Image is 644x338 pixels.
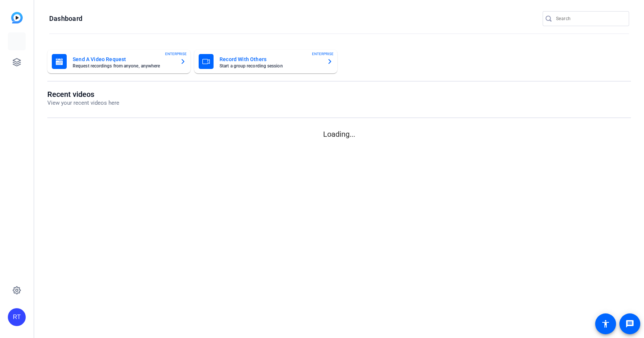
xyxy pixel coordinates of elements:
span: ENTERPRISE [312,51,334,57]
button: Send A Video RequestRequest recordings from anyone, anywhereENTERPRISE [47,50,190,73]
p: View your recent videos here [47,99,119,107]
h1: Recent videos [47,90,119,99]
img: blue-gradient.svg [11,12,23,23]
div: RT [8,308,26,326]
mat-card-subtitle: Start a group recording session [220,64,321,68]
span: ENTERPRISE [165,51,187,57]
mat-icon: accessibility [601,319,610,328]
input: Search [556,14,623,23]
p: Loading... [47,129,631,140]
button: Record With OthersStart a group recording sessionENTERPRISE [194,50,337,73]
mat-card-subtitle: Request recordings from anyone, anywhere [73,64,174,68]
mat-icon: message [625,319,634,328]
h1: Dashboard [49,14,82,23]
mat-card-title: Send A Video Request [73,55,174,64]
mat-card-title: Record With Others [220,55,321,64]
